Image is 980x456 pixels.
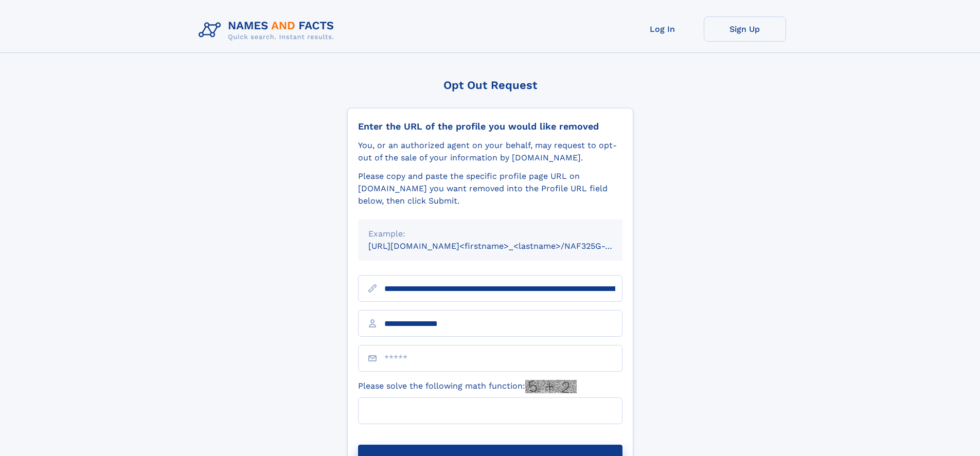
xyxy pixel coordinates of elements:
small: [URL][DOMAIN_NAME]<firstname>_<lastname>/NAF325G-xxxxxxxx [368,241,642,251]
img: Logo Names and Facts [194,16,343,44]
div: Example: [368,228,612,240]
a: Sign Up [704,16,786,42]
div: You, or an authorized agent on your behalf, may request to opt-out of the sale of your informatio... [358,139,622,164]
label: Please solve the following math function: [358,380,577,393]
a: Log In [621,16,704,42]
div: Enter the URL of the profile you would like removed [358,121,622,132]
div: Please copy and paste the specific profile page URL on [DOMAIN_NAME] you want removed into the Pr... [358,170,622,207]
div: Opt Out Request [347,79,633,92]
